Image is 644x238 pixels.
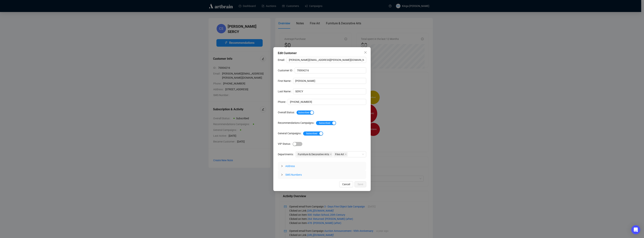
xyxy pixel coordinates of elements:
label: Phone [278,99,288,105]
div: Address [278,162,366,170]
span: Fine Art [335,152,344,156]
label: VIP Status [278,141,293,147]
button: Close [362,49,368,55]
span: SMS Numbers [285,173,302,176]
label: Last Name [278,88,293,94]
input: Last Name [293,88,366,94]
label: Overall Status [278,109,297,115]
input: Phone [288,99,366,105]
label: Departments [278,151,295,157]
label: First Name [278,78,293,84]
span: Furniture & Decorative Arts [298,152,329,156]
div: SMS Numbers [278,170,366,179]
div: Open Intercom Messenger [631,225,640,234]
span: Furniture & Decorative Arts [296,152,333,157]
button: Cancel [339,181,353,187]
button: VIP Status [293,142,302,146]
input: Customer ID [295,67,366,73]
input: First Name [293,78,366,84]
span: collapsed [281,174,283,176]
button: Recommendations Campaigns [316,121,336,125]
label: General Campaigns [278,130,303,136]
button: Overall Status [297,110,314,114]
label: Recommendations Campaigns [278,120,316,126]
span: Cancel [342,182,350,186]
label: Email [278,57,287,63]
span: close [364,51,367,54]
div: Edit Customer [278,51,366,55]
span: close [345,153,347,155]
button: Save [355,181,366,187]
span: close [330,153,332,155]
span: Address [285,165,295,168]
input: Email [287,57,366,63]
span: Fine Art [333,152,348,157]
label: Customer ID [278,67,295,73]
span: collapsed [281,165,283,167]
button: General Campaigns [303,131,323,135]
